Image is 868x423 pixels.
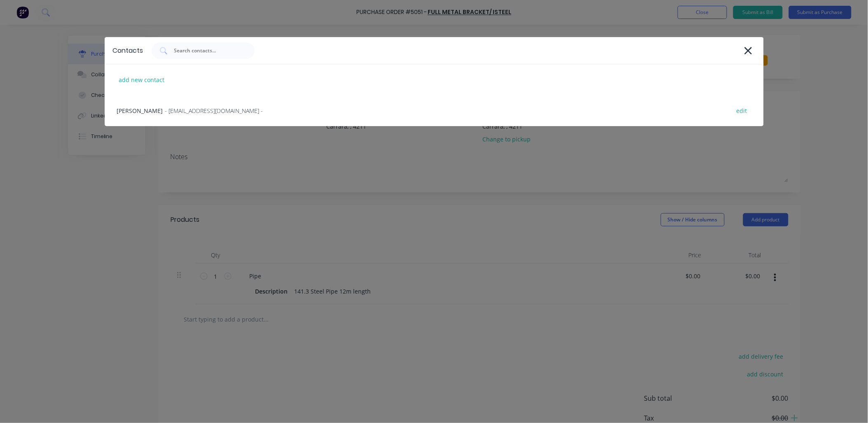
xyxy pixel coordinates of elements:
[732,104,751,117] div: edit
[165,106,263,115] span: - [EMAIL_ADDRESS][DOMAIN_NAME] -
[115,73,169,86] div: add new contact
[113,46,143,56] div: Contacts
[173,47,242,55] input: Search contacts...
[105,95,764,126] div: [PERSON_NAME]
